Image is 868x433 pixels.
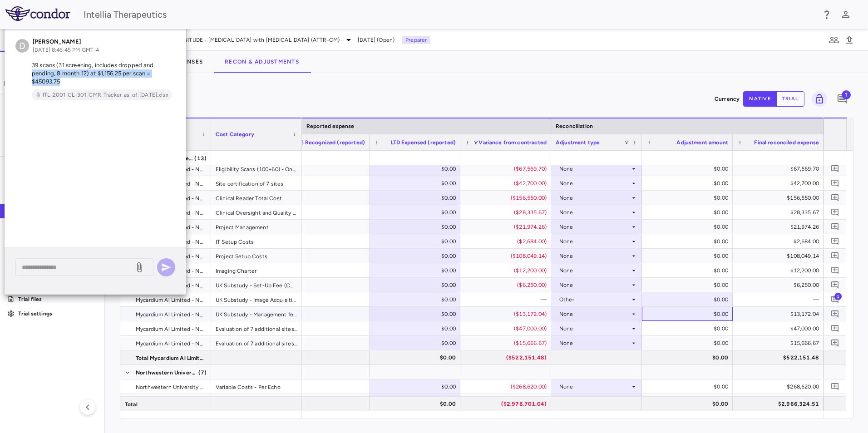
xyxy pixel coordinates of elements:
div: $0.00 [650,292,728,307]
div: ($13,172.04) [469,307,547,321]
div: Project Setup Costs [211,249,302,263]
div: $0.00 [378,162,456,176]
button: Expenses [161,51,214,73]
div: $15,666.67 [741,336,819,350]
div: $156,550.00 [741,191,819,205]
div: ($42,700.00) [469,176,547,191]
button: Add comment [829,235,841,247]
div: IT Setup Costs [211,234,302,248]
div: ($67,569.70) [469,162,547,176]
span: Mycardium Al Limited - NTLA33100 [136,322,206,336]
div: Fixed Costs - Start-Up [211,394,302,408]
div: Other [559,292,630,307]
div: $47,000.00 [741,321,819,336]
span: Mycardium Al Limited - NTLA33100 [136,336,206,351]
div: None [559,191,630,205]
span: Total [125,397,138,412]
div: Site certification of 7 sites [211,176,302,190]
div: $0.00 [378,278,456,292]
img: logo-full-SnFGN8VE.png [5,6,70,21]
div: ($2,978,701.04) [469,397,547,411]
span: Final reconciled expense [754,139,819,146]
button: Add comment [829,206,841,218]
span: Reported expense [306,123,354,129]
button: Add comment [829,293,841,305]
div: $12,200.00 [741,263,819,278]
div: $0.00 [650,350,728,365]
button: Add comment [829,380,841,393]
div: $6,250.00 [741,278,819,292]
svg: Add comment [831,280,839,289]
svg: Add comment [831,237,839,246]
div: $0.00 [650,162,728,176]
button: Recon & Adjustments [214,51,310,73]
svg: Add comment [831,382,839,391]
button: Add comment [829,337,841,349]
svg: Add comment [831,310,839,318]
div: $2,684.00 [741,234,819,249]
span: % Recognized (reported) [299,139,365,146]
div: ($522,151.48) [469,350,547,365]
p: Trial settings [18,310,97,318]
div: ($156,550.00) [469,191,547,205]
p: Currency [715,95,740,103]
svg: Add comment [831,339,839,347]
span: [DATE] (Open) [358,36,395,44]
div: None [559,263,630,278]
div: ($47,000.00) [469,321,547,336]
span: 1 [834,292,842,300]
div: $0.00 [650,278,728,292]
div: $522,151.48 [741,350,819,365]
div: $0.00 [378,205,456,220]
div: ($2,684.00) [469,234,547,249]
div: None [559,249,630,263]
div: None [559,321,630,336]
div: $0.00 [378,350,456,365]
svg: Add comment [837,93,848,104]
div: $21,974.26 [741,220,819,234]
span: Mycardium Al Limited - NTLA33100 [136,307,206,322]
div: $0.00 [650,191,728,205]
div: $0.00 [650,220,728,234]
div: $0.00 [378,191,456,205]
button: Add comment [829,177,841,189]
span: Cost Category [216,131,254,138]
svg: Add comment [831,164,839,173]
div: $0.00 [650,234,728,249]
div: ($21,974.26) [469,220,547,234]
div: — [469,292,547,307]
div: $0.00 [378,321,456,336]
div: $0.00 [650,321,728,336]
div: $0.00 [378,234,456,249]
button: Add comment [829,162,841,175]
div: Clinical Oversight and Quality Control Cost Total Cost [211,205,302,219]
div: $0.00 [378,220,456,234]
span: ITL-2001-CL-301_CMR_Tracker_as_of_[DATE].xlsx [39,91,172,99]
div: UK Substudy - Image Acquisition (CO2) [211,292,302,306]
div: $0.00 [650,249,728,263]
span: MAGNITUDE - [MEDICAL_DATA] with [MEDICAL_DATA] (ATTR-CM) [171,36,340,44]
div: ($15,666.67) [469,336,547,350]
div: $268,620.00 [741,379,819,394]
div: $0.00 [378,307,456,321]
div: None [559,162,630,176]
p: 39 scans (31 screening, includes dropped and pending, 8 month 12) at $1,156.25 per scan = $45093.75 [15,61,175,86]
p: Trial files [18,295,97,303]
div: $0.00 [378,249,456,263]
button: Add comment [829,221,841,233]
button: Add comment [829,192,841,204]
svg: Add comment [831,324,839,333]
p: Preparer [402,36,430,44]
button: Add comment [834,91,850,107]
div: Eligibility Scans (100+60) - One Working Day TAT [211,162,302,176]
span: [DATE] 8:46:45 PM GMT-4 [33,47,99,53]
svg: Add comment [831,179,839,187]
div: None [559,278,630,292]
div: $13,172.04 [741,307,819,321]
svg: Add comment [831,193,839,202]
div: ($268,620.00) [469,379,547,394]
span: Northwestern University Echocardiography Core Laboratory - NTLA31834 [136,365,197,380]
div: Intellia Therapeutics [84,8,815,21]
span: 1 [842,90,851,99]
div: Imaging Charter [211,263,302,277]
